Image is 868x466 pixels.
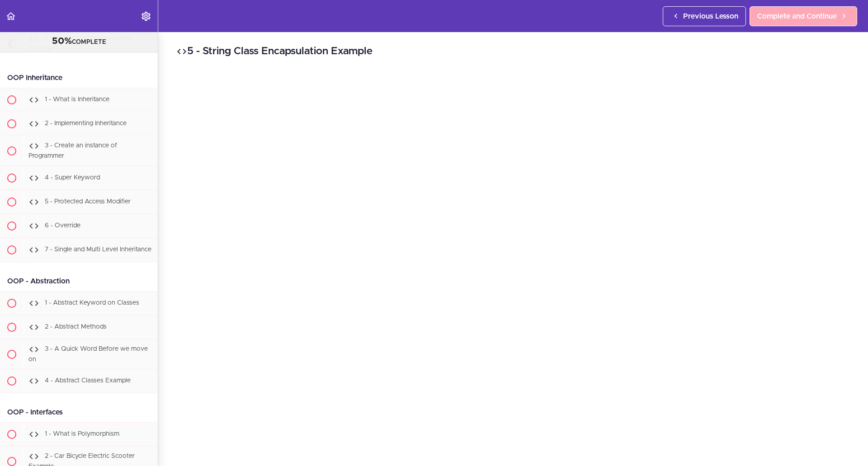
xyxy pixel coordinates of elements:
[45,198,131,205] span: 5 - Protected Access Modifier
[141,11,151,22] svg: Settings Menu
[52,37,72,46] span: 50%
[45,222,80,229] span: 6 - Override
[45,431,119,438] span: 1 - What is Polymorphism
[176,44,850,59] h2: 5 - String Class Encapsulation Example
[683,11,738,22] span: Previous Lesson
[45,378,131,384] span: 4 - Abstract Classes Example
[663,6,746,26] a: Previous Lesson
[45,246,151,253] span: 7 - Single and Multi Level Inheritance
[45,96,109,103] span: 1 - What is Inheritance
[45,300,139,306] span: 1 - Abstract Keyword on Classes
[45,324,107,330] span: 2 - Abstract Methods
[757,11,837,22] span: Complete and Continue
[5,11,16,22] svg: Back to course curriculum
[28,346,148,362] span: 3 - A Quick Word Before we move on
[45,120,127,127] span: 2 - Implementing Inheritance
[45,174,100,181] span: 4 - Super Keyword
[11,36,146,47] div: COMPLETE
[750,6,857,26] a: Complete and Continue
[28,142,117,159] span: 3 - Create an instance of Programmer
